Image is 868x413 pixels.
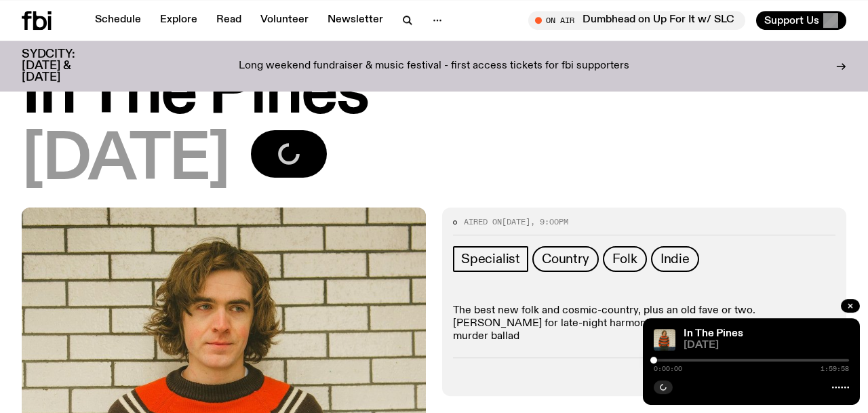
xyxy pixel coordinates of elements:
[654,366,682,372] span: 0:00:00
[532,246,599,272] a: Country
[612,252,637,267] span: Folk
[453,304,835,344] p: The best new folk and cosmic-country, plus an old fave or two. [PERSON_NAME] for late-night harmo...
[319,11,391,30] a: Newsletter
[651,246,699,272] a: Indie
[542,252,589,267] span: Country
[684,328,743,339] a: In The Pines
[22,64,846,125] h1: In The Pines
[22,49,108,83] h3: SYDCITY: [DATE] & [DATE]
[756,11,846,30] button: Support Us
[603,246,647,272] a: Folk
[152,11,205,30] a: Explore
[208,11,250,30] a: Read
[821,366,849,372] span: 1:59:58
[764,14,819,26] span: Support Us
[252,11,317,30] a: Volunteer
[502,216,530,227] span: [DATE]
[461,252,520,267] span: Specialist
[684,340,849,351] span: [DATE]
[530,216,568,227] span: , 9:00pm
[453,246,528,272] a: Specialist
[660,252,690,267] span: Indie
[87,11,149,30] a: Schedule
[22,130,229,191] span: [DATE]
[464,216,502,227] span: Aired on
[239,60,629,73] p: Long weekend fundraiser & music festival - first access tickets for fbi supporters
[528,11,745,30] button: On AirDumbhead on Up For It w/ SLC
